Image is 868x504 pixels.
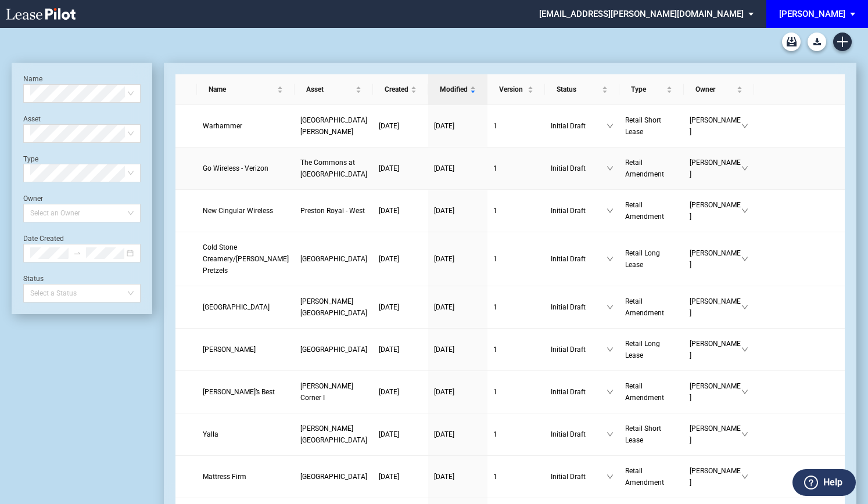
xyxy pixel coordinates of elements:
label: Status [23,275,44,283]
a: [DATE] [379,471,422,483]
span: [DATE] [434,303,454,311]
span: down [607,388,614,395]
span: Retail Amendment [625,467,664,487]
span: [DATE] [379,303,399,311]
a: [DATE] [379,386,422,398]
a: [DATE] [434,205,482,217]
span: Preston Royal - West [300,207,365,215]
a: The Commons at [GEOGRAPHIC_DATA] [300,157,367,180]
th: Name [197,74,295,105]
span: Burtonsville Crossing [300,255,367,263]
a: Preston Royal - West [300,205,367,217]
a: [DATE] [434,120,482,132]
span: Retail Long Lease [625,249,660,269]
a: 1 [493,205,539,217]
a: Yalla [203,429,289,440]
span: 1 [493,207,497,215]
span: Cold Stone Creamery/Wetzel’s Pretzels [203,243,289,275]
label: Date Created [23,235,64,243]
span: Village Oaks [300,473,367,481]
span: Name [209,84,275,95]
a: Retail Amendment [625,296,678,319]
a: Retail Amendment [625,199,678,222]
a: [DATE] [379,205,422,217]
span: Version [499,84,525,95]
a: New Cingular Wireless [203,205,289,217]
span: [PERSON_NAME] [690,338,741,361]
a: [GEOGRAPHIC_DATA] [300,471,367,483]
a: 1 [493,163,539,174]
a: [DATE] [434,344,482,355]
a: 1 [493,120,539,132]
span: Kendra Scott [203,345,256,354]
th: Asset [295,74,373,105]
span: Type [631,84,664,95]
span: down [741,473,748,480]
span: down [741,431,748,438]
a: [DATE] [434,301,482,313]
md-menu: Download Blank Form List [804,33,830,51]
th: Type [619,74,684,105]
a: [GEOGRAPHIC_DATA] [203,301,289,313]
span: Mattress Firm [203,473,246,481]
span: [DATE] [379,345,399,354]
a: Archive [782,33,801,51]
span: 1 [493,255,497,263]
a: 1 [493,386,539,398]
th: Version [487,74,544,105]
span: down [741,388,748,395]
span: [PERSON_NAME] [690,247,741,271]
span: down [607,207,614,214]
span: [DATE] [434,473,454,481]
span: [DATE] [379,122,399,130]
span: Initial Draft [551,301,607,313]
span: Initial Draft [551,429,607,440]
span: down [607,304,614,311]
span: Retail Short Lease [625,116,661,136]
a: 1 [493,344,539,355]
span: 1 [493,303,497,311]
span: [DATE] [379,164,399,172]
span: Initial Draft [551,253,607,265]
a: [PERSON_NAME] [203,344,289,355]
a: [DATE] [379,301,422,313]
span: [PERSON_NAME] [690,199,741,222]
span: Status [557,84,600,95]
span: down [741,165,748,172]
a: Cold Stone Creamery/[PERSON_NAME] Pretzels [203,242,289,276]
span: down [741,346,748,353]
span: New Cingular Wireless [203,207,273,215]
span: down [607,346,614,353]
span: Retail Amendment [625,201,664,221]
a: [PERSON_NAME][GEOGRAPHIC_DATA] [300,296,367,319]
th: Created [373,74,428,105]
span: Initial Draft [551,205,607,217]
a: Retail Amendment [625,157,678,180]
span: down [741,304,748,311]
div: [PERSON_NAME] [779,9,845,19]
span: Retail Amendment [625,159,664,178]
a: Retail Amendment [625,380,678,404]
a: Create new document [833,33,852,51]
a: [DATE] [434,471,482,483]
span: Go Wireless - Verizon [203,164,268,172]
span: 1 [493,164,497,172]
label: Asset [23,115,41,123]
button: Help [792,469,856,496]
span: Initial Draft [551,120,607,132]
a: Mattress Firm [203,471,289,483]
span: [PERSON_NAME] [690,296,741,319]
a: Retail Short Lease [625,423,678,446]
span: Initial Draft [551,471,607,483]
span: Philly’s Best [203,388,275,396]
a: 1 [493,253,539,265]
span: Modified [440,84,468,95]
span: down [741,123,748,129]
span: The Commons at La Verne [300,159,367,178]
a: [DATE] [434,163,482,174]
span: Freshfields Village [300,345,367,354]
span: [DATE] [434,388,454,396]
a: Retail Long Lease [625,247,678,271]
span: [DATE] [434,345,454,354]
a: [GEOGRAPHIC_DATA] [300,344,367,355]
